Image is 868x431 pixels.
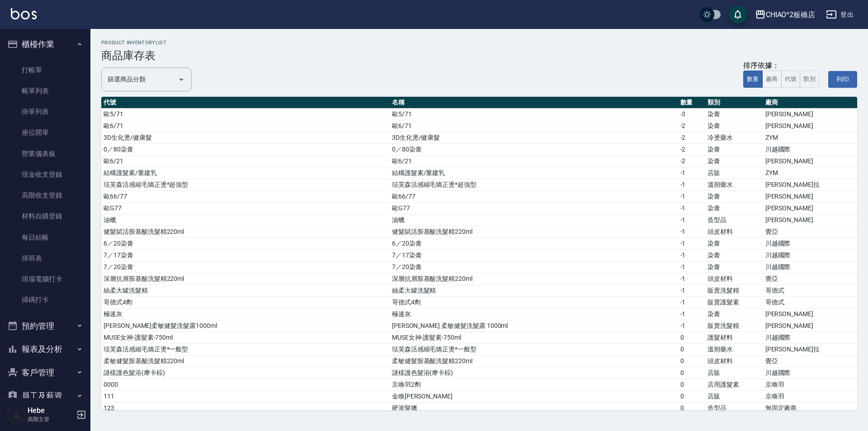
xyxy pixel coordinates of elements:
td: 0 [678,332,706,344]
td: -2 [678,120,706,132]
a: 現場電腦打卡 [4,269,87,289]
th: 代號 [101,97,390,109]
td: 無固定廠商 [763,403,857,414]
td: -1 [678,203,706,214]
input: 分類名稱 [105,71,174,87]
a: 帳單列表 [4,81,87,101]
td: 歐66/77 [390,191,678,203]
td: 硬派髮臘 [390,403,678,414]
a: 座位開單 [4,122,87,143]
td: 染膏 [705,308,763,320]
td: 川越國際 [763,332,857,344]
td: 0／80染膏 [390,144,678,156]
a: 掃碼打卡 [4,289,87,310]
td: 3D生化燙/健康髮 [390,132,678,144]
p: 高階主管 [28,415,74,423]
th: 廠商 [763,97,857,109]
td: 染膏 [705,156,763,167]
td: 販賣洗髮精 [705,285,763,297]
td: -1 [678,273,706,285]
button: CHIAO^2板橋店 [751,5,819,24]
td: 3D生化燙/健康髮 [101,132,390,144]
td: 歐5/71 [390,109,678,120]
td: 染膏 [705,261,763,273]
td: 琺芙森活感縮毛矯正燙*一般型 [101,344,390,355]
button: 預約管理 [4,314,87,338]
button: 客戶管理 [4,361,87,384]
td: 歐66/77 [101,191,390,203]
td: 染膏 [705,144,763,156]
td: 7／17染膏 [390,250,678,261]
td: 溫朔藥水 [705,344,763,355]
td: 歐5/71 [101,109,390,120]
td: 頭皮材料 [705,355,763,367]
td: [PERSON_NAME] [763,203,857,214]
td: 川越國際 [763,144,857,156]
td: -3 [678,109,706,120]
td: -1 [678,167,706,179]
td: 川越國際 [763,261,857,273]
td: 頭皮材料 [705,273,763,285]
td: 店販 [705,367,763,379]
td: 歐6/21 [101,156,390,167]
td: 絲柔大罐洗髮精 [101,285,390,297]
h2: product inventoryList [101,40,857,46]
td: 覺亞 [763,273,857,285]
td: 0000 [101,379,390,391]
td: 染膏 [705,109,763,120]
td: 冷燙藥水 [705,132,763,144]
td: 0 [678,367,706,379]
td: -1 [678,226,706,238]
td: 歐G77 [390,203,678,214]
td: 深層抗屑胺基酸洗髮精220ml [390,273,678,285]
td: 哥德式4劑 [390,297,678,308]
img: Person [7,406,25,424]
td: [PERSON_NAME] [763,109,857,120]
img: Logo [11,8,37,19]
a: 高階收支登錄 [4,185,87,206]
td: -1 [678,179,706,191]
td: 0 [678,379,706,391]
td: 油蠟 [101,214,390,226]
td: 染膏 [705,250,763,261]
button: 報表及分析 [4,337,87,361]
td: 店販 [705,167,763,179]
td: 柔敏健髮胺基酸洗髮精220ml [390,355,678,367]
td: [PERSON_NAME]拉 [763,344,857,355]
td: 川越國際 [763,367,857,379]
td: 造型品 [705,403,763,414]
td: 哥德式 [763,285,857,297]
button: 列印 [828,71,857,88]
button: Open [174,72,189,87]
td: 店用護髮素 [705,379,763,391]
button: 代號 [781,71,801,88]
td: 歐6/21 [390,156,678,167]
td: ZYM [763,167,857,179]
td: 京喚羽 [763,379,857,391]
button: save [729,5,747,24]
td: 護髮材料 [705,332,763,344]
td: 0 [678,391,706,403]
td: 健髮賦活胺基酸洗髮精220ml [101,226,390,238]
td: 結構護髮素/重建乳 [390,167,678,179]
td: [PERSON_NAME] 柔敏健髮洗髮露 1000ml [390,320,678,332]
td: [PERSON_NAME] [763,320,857,332]
td: 溫朔藥水 [705,179,763,191]
div: 排序依據： [743,61,819,71]
td: 染膏 [705,191,763,203]
td: 覺亞 [763,226,857,238]
td: [PERSON_NAME] [763,120,857,132]
td: 京喚羽2劑 [390,379,678,391]
td: -1 [678,285,706,297]
td: 染膏 [705,203,763,214]
td: 油蠟 [390,214,678,226]
td: 0 [678,344,706,355]
a: 材料自購登錄 [4,206,87,227]
button: 數量 [743,71,763,88]
td: -1 [678,297,706,308]
td: [PERSON_NAME]柔敏健髮洗髮露1000ml [101,320,390,332]
td: 覺亞 [763,355,857,367]
a: 每日結帳 [4,227,87,248]
td: 極速灰 [390,308,678,320]
td: 6／20染膏 [390,238,678,250]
